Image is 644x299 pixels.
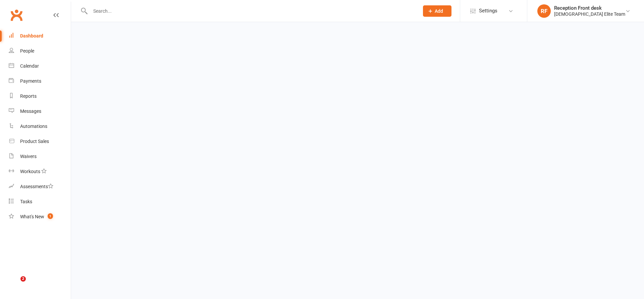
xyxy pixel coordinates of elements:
[435,8,443,14] span: Add
[9,164,71,179] a: Workouts
[20,124,47,129] div: Automations
[9,194,71,209] a: Tasks
[8,7,25,23] a: Clubworx
[48,213,53,219] span: 1
[9,179,71,194] a: Assessments
[9,74,71,89] a: Payments
[479,3,497,18] span: Settings
[20,199,32,204] div: Tasks
[20,78,41,84] div: Payments
[9,89,71,104] a: Reports
[20,93,37,99] div: Reports
[9,134,71,149] a: Product Sales
[9,149,71,164] a: Waivers
[20,169,40,174] div: Workouts
[20,139,49,144] div: Product Sales
[9,209,71,224] a: What's New1
[20,214,44,219] div: What's New
[554,11,625,17] div: [DEMOGRAPHIC_DATA] Elite Team
[20,184,53,189] div: Assessments
[7,276,23,292] iframe: Intercom live chat
[554,5,625,11] div: Reception Front desk
[9,104,71,119] a: Messages
[20,48,34,54] div: People
[20,108,41,114] div: Messages
[88,6,414,16] input: Search...
[9,44,71,59] a: People
[537,4,551,18] div: RF
[20,154,37,159] div: Waivers
[20,33,43,39] div: Dashboard
[423,5,451,17] button: Add
[20,63,39,69] div: Calendar
[9,28,71,44] a: Dashboard
[9,59,71,74] a: Calendar
[9,119,71,134] a: Automations
[20,276,26,282] span: 2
